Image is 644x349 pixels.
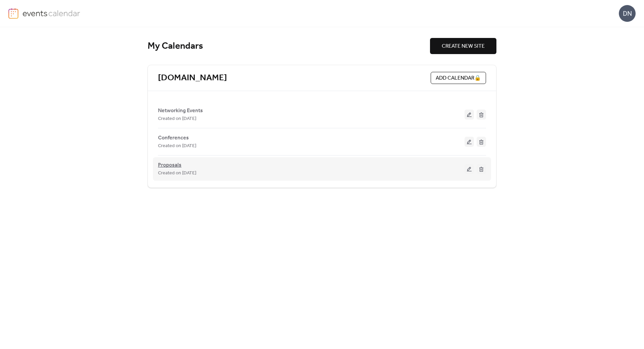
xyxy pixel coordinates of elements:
[158,134,189,142] span: Conferences
[158,163,181,167] a: Proposals
[158,161,181,169] span: Proposals
[8,8,18,19] img: logo
[158,73,227,84] a: [DOMAIN_NAME]
[22,8,80,18] img: logo-type
[442,42,485,50] span: CREATE NEW SITE
[158,109,203,113] a: Networking Events
[158,136,189,140] a: Conferences
[158,107,203,115] span: Networking Events
[148,40,430,52] div: My Calendars
[158,115,196,123] span: Created on [DATE]
[158,142,196,150] span: Created on [DATE]
[158,169,196,177] span: Created on [DATE]
[619,5,636,22] div: DN
[430,38,496,54] button: CREATE NEW SITE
